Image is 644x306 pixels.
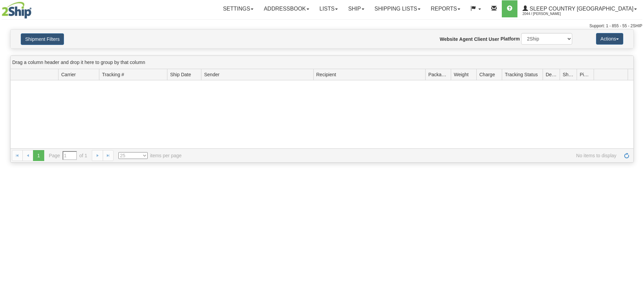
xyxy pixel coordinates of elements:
[428,71,448,78] span: Packages
[2,2,32,19] img: logo2044.jpg
[170,71,191,78] span: Ship Date
[343,0,369,17] a: Ship
[546,71,557,78] span: Delivery Status
[218,0,259,17] a: Settings
[61,71,76,78] span: Carrier
[474,36,487,43] label: Client
[523,11,574,17] span: 2044 / [PERSON_NAME]
[21,33,64,45] button: Shipment Filters
[440,36,458,43] label: Website
[316,71,336,78] span: Recipient
[563,71,574,78] span: Shipment Issues
[580,71,591,78] span: Pickup Status
[621,150,632,161] a: Refresh
[314,0,343,17] a: Lists
[426,0,465,17] a: Reports
[102,71,124,78] span: Tracking #
[517,0,642,17] a: Sleep Country [GEOGRAPHIC_DATA] 2044 / [PERSON_NAME]
[489,36,499,43] label: User
[2,23,642,29] div: Support: 1 - 855 - 55 - 2SHIP
[118,152,182,159] span: items per page
[459,36,473,43] label: Agent
[259,0,314,17] a: Addressbook
[11,56,633,69] div: grid grouping header
[505,71,538,78] span: Tracking Status
[191,152,616,159] span: No items to display
[33,150,44,161] span: 1
[369,0,426,17] a: Shipping lists
[596,33,623,45] button: Actions
[479,71,495,78] span: Charge
[500,35,520,42] label: Platform
[454,71,468,78] span: Weight
[528,6,633,12] span: Sleep Country [GEOGRAPHIC_DATA]
[204,71,219,78] span: Sender
[49,151,87,160] span: Page of 1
